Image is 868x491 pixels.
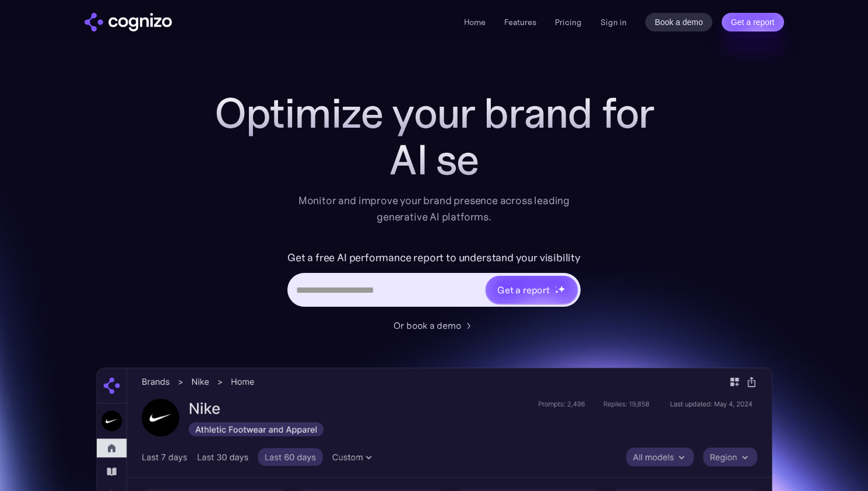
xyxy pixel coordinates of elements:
a: Book a demo [645,13,712,31]
img: star [555,286,557,287]
a: Or book a demo [393,318,475,332]
a: Get a report [722,13,784,31]
a: Features [504,17,536,27]
a: Sign in [600,15,627,29]
img: cognizo logo [85,13,172,31]
div: Or book a demo [393,318,461,332]
div: AI se [201,136,667,183]
h1: Optimize your brand for [201,90,667,136]
div: Monitor and improve your brand presence across leading generative AI platforms. [291,192,578,225]
a: home [85,13,172,31]
img: star [558,285,565,293]
a: Get a reportstarstarstar [484,275,579,305]
img: star [555,290,559,294]
label: Get a free AI performance report to understand your visibility [287,248,581,267]
a: Home [464,17,486,27]
form: Hero URL Input Form [287,248,581,313]
a: Pricing [555,17,582,27]
div: Get a report [497,283,550,297]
